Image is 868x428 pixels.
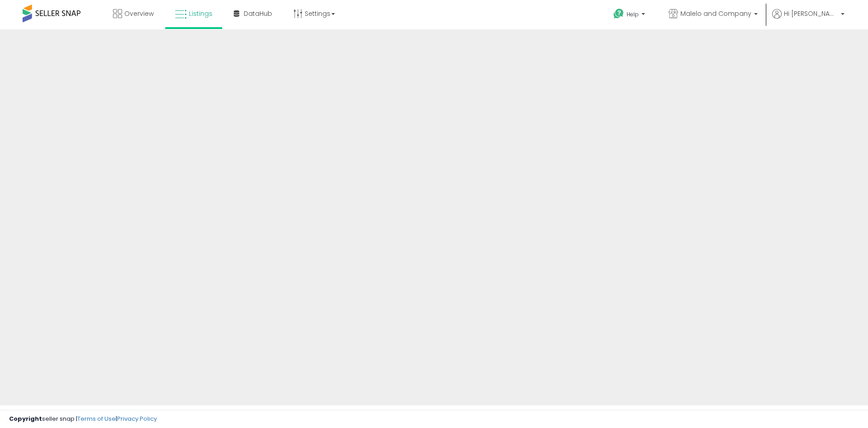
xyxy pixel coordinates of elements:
i: Get Help [613,8,624,19]
span: Listings [189,9,212,18]
span: Help [627,10,639,18]
span: Malelo and Company [680,9,751,18]
span: Overview [124,9,154,18]
a: Hi [PERSON_NAME] [772,9,844,29]
span: Hi [PERSON_NAME] [784,9,838,18]
a: Help [606,1,654,29]
span: DataHub [244,9,272,18]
